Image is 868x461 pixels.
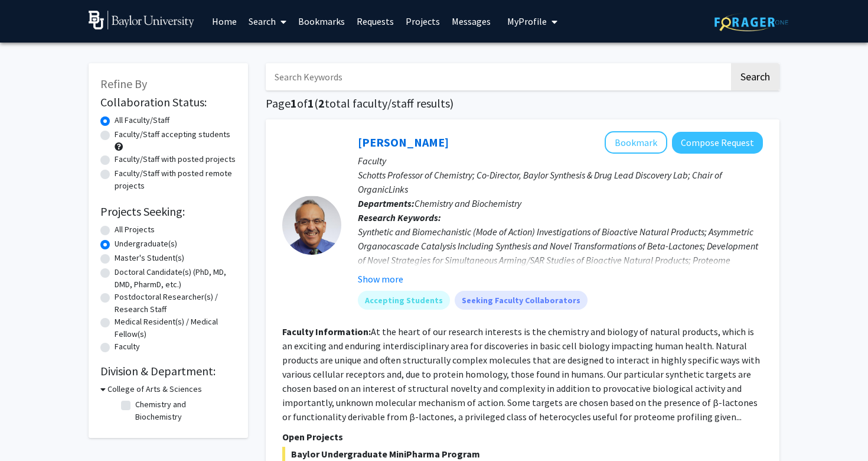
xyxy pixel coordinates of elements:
[115,340,140,353] label: Faculty
[358,272,403,286] button: Show more
[282,447,763,461] span: Baylor Undergraduate MiniPharma Program
[358,212,441,223] b: Research Keywords:
[358,168,763,196] p: Schotts Professor of Chemistry; Co-Director, Baylor Synthesis & Drug Lead Discovery Lab; Chair of...
[358,197,415,209] b: Departments:
[266,96,779,111] h1: Page of ( total faculty/staff results)
[358,154,763,168] p: Faculty
[206,1,243,42] a: Home
[115,223,155,236] label: All Projects
[292,1,351,42] a: Bookmarks
[672,132,763,154] button: Compose Request to Daniel Romo
[115,114,169,126] label: All Faculty/Staff
[100,76,147,91] span: Refine By
[507,15,547,27] span: My Profile
[291,96,297,111] span: 1
[135,398,233,423] label: Chemistry and Biochemistry
[266,63,729,90] input: Search Keywords
[455,291,588,310] mat-chip: Seeking Faculty Collaborators
[115,266,236,291] label: Doctoral Candidate(s) (PhD, MD, DMD, PharmD, etc.)
[100,95,236,109] h2: Collaboration Status:
[446,1,497,42] a: Messages
[100,364,236,378] h2: Division & Department:
[358,291,450,310] mat-chip: Accepting Students
[400,1,446,42] a: Projects
[107,383,202,395] h3: College of Arts & Sciences
[243,1,292,42] a: Search
[282,326,760,423] fg-read-more: At the heart of our research interests is the chemistry and biology of natural products, which is...
[318,96,325,111] span: 2
[115,252,184,264] label: Master's Student(s)
[415,197,521,209] span: Chemistry and Biochemistry
[100,204,236,219] h2: Projects Seeking:
[282,326,371,337] b: Faculty Information:
[115,153,236,165] label: Faculty/Staff with posted projects
[282,430,763,444] p: Open Projects
[731,63,779,90] button: Search
[308,96,314,111] span: 1
[89,11,194,30] img: Baylor University Logo
[115,167,236,192] label: Faculty/Staff with posted remote projects
[115,128,230,141] label: Faculty/Staff accepting students
[115,238,177,250] label: Undergraduate(s)
[358,135,449,150] a: [PERSON_NAME]
[714,13,788,31] img: ForagerOne Logo
[358,225,763,281] div: Synthetic and Biomechanistic (Mode of Action) Investigations of Bioactive Natural Products; Asymm...
[115,316,236,340] label: Medical Resident(s) / Medical Fellow(s)
[115,291,236,316] label: Postdoctoral Researcher(s) / Research Staff
[351,1,400,42] a: Requests
[605,131,667,154] button: Add Daniel Romo to Bookmarks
